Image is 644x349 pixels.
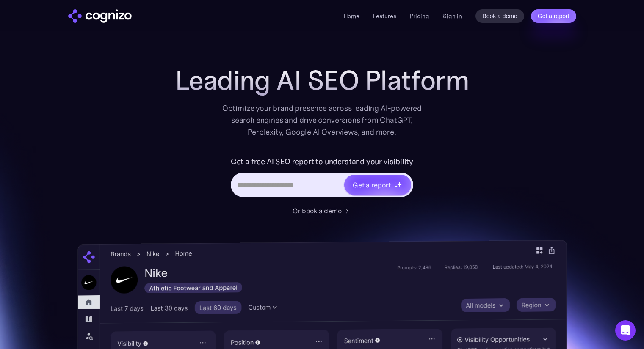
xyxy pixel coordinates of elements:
a: Sign in [443,11,462,21]
a: Book a demo [475,9,524,23]
img: star [395,185,398,188]
label: Get a free AI SEO report to understand your visibility [231,155,413,168]
h1: Leading AI SEO Platform [175,65,469,96]
a: Get a reportstarstarstar [343,174,412,196]
div: Optimize your brand presence across leading AI-powered search engines and drive conversions from ... [218,102,426,138]
img: star [395,182,396,183]
div: Open Intercom Messenger [615,320,636,341]
div: Get a report [353,180,391,190]
a: Or book a demo [293,206,352,216]
div: Or book a demo [293,206,342,216]
a: Home [344,12,359,20]
img: cognizo logo [68,9,132,23]
form: Hero URL Input Form [231,155,413,201]
a: home [68,9,132,23]
img: star [397,181,402,187]
a: Features [373,12,396,20]
a: Get a report [531,9,576,23]
a: Pricing [410,12,429,20]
